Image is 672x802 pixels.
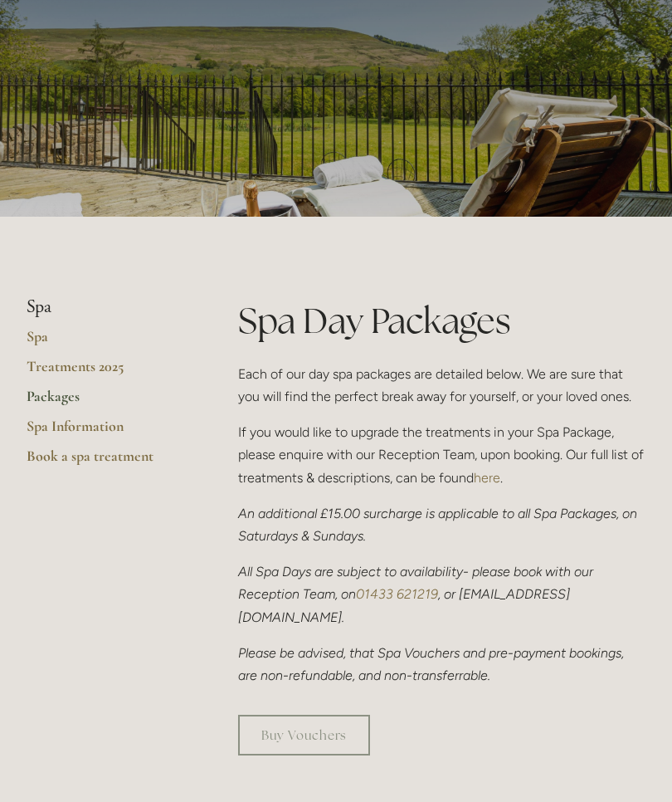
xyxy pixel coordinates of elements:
em: All Spa Days are subject to availability- please book with our Reception Team, on , or [EMAIL_ADD... [238,564,597,624]
a: 01433 621219 [356,586,438,602]
h1: Spa Day Packages [238,296,645,345]
a: Spa [27,327,185,357]
a: Spa Information [27,417,185,447]
a: Buy Vouchers [238,715,370,756]
p: If you would like to upgrade the treatments in your Spa Package, please enquire with our Receptio... [238,421,645,489]
a: Book a spa treatment [27,447,185,477]
p: Each of our day spa packages are detailed below. We are sure that you will find the perfect break... [238,363,645,408]
li: Spa [27,296,185,318]
em: Please be advised, that Spa Vouchers and pre-payment bookings, are non-refundable, and non-transf... [238,645,627,683]
a: Packages [27,387,185,417]
a: here [474,470,500,486]
a: Treatments 2025 [27,357,185,387]
em: An additional £15.00 surcharge is applicable to all Spa Packages, on Saturdays & Sundays. [238,506,640,544]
